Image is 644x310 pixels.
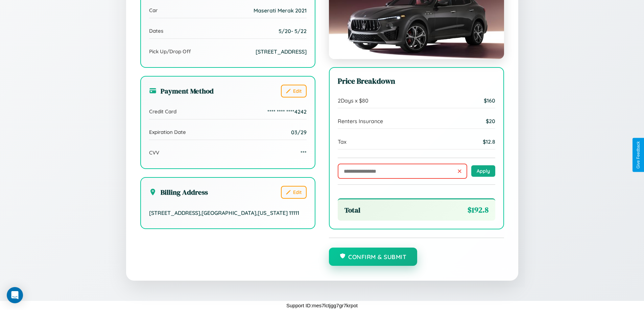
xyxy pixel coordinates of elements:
[329,248,418,266] button: Confirm & Submit
[636,141,641,169] div: Give Feedback
[256,48,307,55] span: [STREET_ADDRESS]
[338,97,368,104] span: 2 Days x $ 80
[344,205,360,215] span: Total
[149,209,299,216] span: [STREET_ADDRESS] , [GEOGRAPHIC_DATA] , [US_STATE] 11111
[484,97,495,104] span: $ 160
[254,7,307,14] span: Maserati Merak 2021
[149,86,214,96] h3: Payment Method
[279,28,307,34] span: 5 / 20 - 5 / 22
[486,118,495,124] span: $ 20
[483,138,495,145] span: $ 12.8
[149,149,159,156] span: CVV
[149,7,158,13] span: Car
[149,187,208,197] h3: Billing Address
[291,129,307,136] span: 03/29
[149,108,176,115] span: Credit Card
[338,138,347,145] span: Tax
[468,205,488,215] span: $ 192.8
[281,186,307,199] button: Edit
[338,118,383,124] span: Renters Insurance
[281,85,307,97] button: Edit
[149,48,191,55] span: Pick Up/Drop Off
[471,165,495,177] button: Apply
[149,129,186,135] span: Expiration Date
[7,287,23,303] div: Open Intercom Messenger
[149,28,163,34] span: Dates
[338,76,495,86] h3: Price Breakdown
[286,301,358,310] p: Support ID: mes7lctjgg7gr7krpot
